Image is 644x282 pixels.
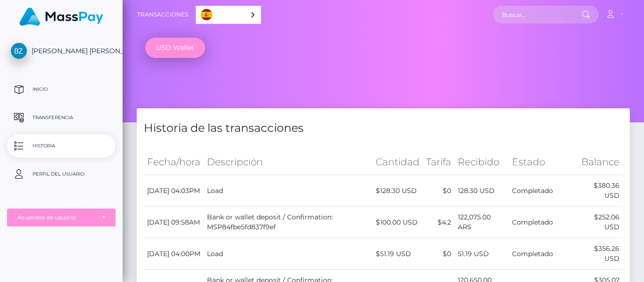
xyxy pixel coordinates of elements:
[137,5,188,24] a: Transacciones
[454,175,509,207] td: 128.30 USD
[423,238,454,270] td: $0
[372,207,423,238] td: $100.00 USD
[144,149,204,175] th: Fecha/hora
[7,78,116,101] a: Inicio
[11,139,112,153] p: Historia
[144,120,623,137] h4: Historia de las transacciones
[196,6,261,24] a: Español
[372,175,423,207] td: $128.30 USD
[204,175,372,207] td: Load
[144,175,204,207] td: [DATE] 04:03PM
[454,238,509,270] td: 51.19 USD
[509,207,575,238] td: Completado
[7,162,116,186] a: Perfil del usuario
[509,175,575,207] td: Completado
[493,6,582,24] input: Buscar...
[575,175,623,207] td: $380.36 USD
[372,238,423,270] td: $51.19 USD
[204,238,372,270] td: Load
[509,238,575,270] td: Completado
[11,82,112,97] p: Inicio
[423,149,454,175] th: Tarifa
[204,149,372,175] th: Descripción
[575,238,623,270] td: $356.26 USD
[372,149,423,175] th: Cantidad
[7,47,116,55] span: [PERSON_NAME] [PERSON_NAME]
[575,207,623,238] td: $252.06 USD
[196,6,261,24] aside: Language selected: Español
[423,207,454,238] td: $4.2
[19,8,103,26] img: MassPay
[7,106,116,129] a: Transferencia
[7,134,116,158] a: Historia
[145,38,205,58] a: USD Wallet
[204,207,372,238] td: Bank or wallet deposit / Confirmation: MSP84fbe5fd837f9ef
[575,149,623,175] th: Balance
[509,149,575,175] th: Estado
[423,175,454,207] td: $0
[454,207,509,238] td: 122,075.00 ARS
[144,207,204,238] td: [DATE] 09:58AM
[7,209,116,226] button: Acuerdos de usuario
[17,214,95,221] div: Acuerdos de usuario
[11,111,112,125] p: Transferencia
[196,6,261,24] div: Language
[454,149,509,175] th: Recibido
[11,167,112,181] p: Perfil del usuario
[144,238,204,270] td: [DATE] 04:00PM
